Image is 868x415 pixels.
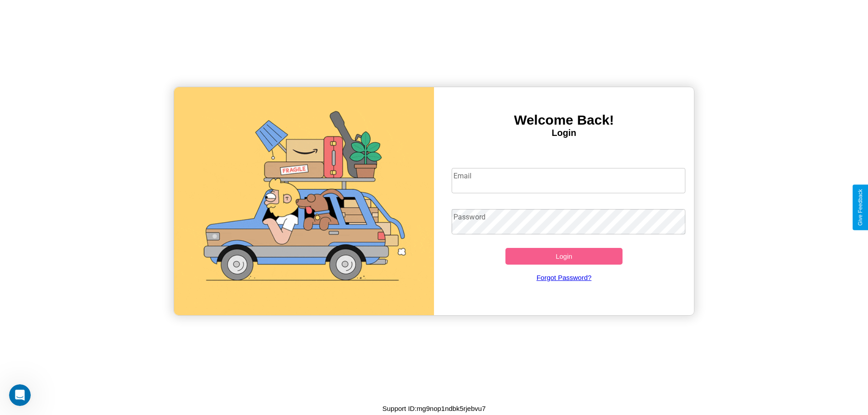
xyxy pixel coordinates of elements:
[505,248,623,265] button: Login
[447,265,681,290] a: Forgot Password?
[434,112,694,128] h3: Welcome Back!
[174,87,434,315] img: gif
[382,402,486,415] p: Support ID: mg9nop1ndbk5rjebvu7
[9,384,31,406] iframe: Intercom live chat
[434,128,694,138] h4: Login
[857,189,863,226] div: Give Feedback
